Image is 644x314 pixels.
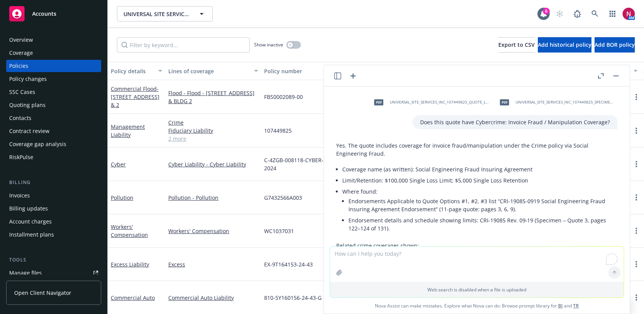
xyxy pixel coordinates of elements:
a: Cyber [111,161,126,168]
p: Web search is disabled when a file is uploaded [335,286,619,293]
a: more [632,293,641,302]
div: Policy number [264,67,326,75]
a: Search [587,6,603,21]
a: Pollution [111,194,133,201]
a: Workers' Compensation [111,223,148,238]
span: Export to CSV [498,41,535,48]
button: UNIVERSAL SITE SERVICES, INC [117,6,213,21]
a: Commercial Auto [111,294,155,301]
button: Export to CSV [498,37,535,53]
a: Manage files [6,267,101,279]
a: more [632,226,641,235]
div: Tools [6,256,101,264]
img: photo [623,8,635,20]
a: Policies [6,60,101,72]
a: Excess Liability [111,261,149,268]
a: BI [558,302,563,309]
span: 810-5Y160156-24-43-G [264,294,322,302]
button: Premium [537,62,583,80]
button: Policy details [108,62,165,80]
div: 6 [543,8,550,15]
span: Add BOR policy [595,41,635,48]
div: Policies [9,60,28,72]
span: Accounts [32,11,56,17]
a: Billing updates [6,202,101,215]
a: Commercial Auto Liability [168,294,258,302]
a: more [632,193,641,202]
input: Filter by keyword... [117,37,250,53]
a: Management Liability [111,123,145,138]
a: Quoting plans [6,99,101,111]
a: Crime [168,118,258,127]
div: pdfUNIVERSAL_SITE_SERVICES_INC_107449825_QUOTE_LETTER (12).pdf [369,93,492,112]
div: pdfUNIVERSAL_SITE_SERVICES_INC_107449825_SPECIMEN_ENDORSEMENTS (2).pdf [495,93,618,112]
div: Billing updates [9,202,48,215]
span: Add historical policy [538,41,591,48]
div: SSC Cases [9,86,35,98]
p: Related crime coverages shown: [336,242,618,250]
div: Billing [6,179,101,186]
div: Policy changes [9,73,47,85]
textarea: To enrich screen reader interactions, please activate Accessibility in Grammarly extension settings [330,247,624,282]
button: Billing method [583,62,641,80]
p: Does this quote have Cybercrime: Invoice Fraud / Manipulation Coverage? [420,118,610,126]
div: Invoices [9,189,30,202]
a: 2 more [168,135,258,143]
a: more [632,126,641,135]
span: pdf [500,99,509,105]
div: Overview [9,34,33,46]
a: Overview [6,34,101,46]
li: Coverage name (as written): Social Engineering Fraud Insuring Agreement [342,164,618,175]
a: TR [573,302,579,309]
button: Add BOR policy [595,37,635,53]
button: Add historical policy [538,37,591,53]
button: Lines of coverage [165,62,261,80]
li: Endorsement details and schedule showing limits: CRI‑19085 Rev. 09‑19 (Specimen – Quote 3, pages ... [348,215,618,234]
div: Manage files [9,267,42,279]
div: Contacts [9,112,31,124]
span: UNIVERSAL_SITE_SERVICES_INC_107449825_SPECIMEN_ENDORSEMENTS (2).pdf [516,100,616,105]
a: Coverage gap analysis [6,138,101,150]
a: RiskPulse [6,151,101,163]
p: Yes. The quote includes coverage for invoice fraud/manipulation under the Crime policy via Social... [336,141,618,158]
a: Fiduciary Liability [168,127,258,135]
span: Show inactive [254,41,283,48]
span: Nova Assist can make mistakes. Explore what Nova can do: Browse prompt library for and [327,298,627,314]
div: Account charges [9,215,52,228]
a: Excess [168,260,258,268]
a: Cyber Liability - Cyber Liability [168,160,258,168]
a: more [632,159,641,169]
a: Commercial Flood [111,85,159,109]
li: Where found: [342,186,618,235]
div: Quoting plans [9,99,46,111]
a: Switch app [605,6,620,21]
a: Workers' Compensation [168,227,258,235]
a: SSC Cases [6,86,101,98]
li: Limit/Retention: $100,000 Single Loss Limit; $5,000 Single Loss Retention [342,175,618,186]
span: Open Client Navigator [14,289,71,297]
a: Pollution - Pollution [168,194,258,202]
div: Coverage [9,47,33,59]
a: Invoices [6,189,101,202]
div: RiskPulse [9,151,33,163]
span: G7432566A003 [264,194,302,202]
a: Coverage [6,47,101,59]
span: pdf [374,99,383,105]
button: Market details [338,62,414,80]
a: Start snowing [552,6,567,21]
span: 107449825 [264,127,292,135]
a: Accounts [6,3,101,25]
button: Expiration date [472,62,537,80]
span: UNIVERSAL_SITE_SERVICES_INC_107449825_QUOTE_LETTER (12).pdf [390,100,490,105]
a: more [632,92,641,102]
div: Contract review [9,125,49,137]
span: EX-9T164153-24-43 [264,260,313,268]
div: Lines of coverage [168,67,250,75]
span: C-4ZGB-008118-CYBER-2024 [264,156,335,172]
a: Installment plans [6,229,101,241]
a: Flood - Flood - [STREET_ADDRESS] & BLDG 2 [168,89,258,105]
button: Effective date [414,62,472,80]
div: Policy details [111,67,154,75]
a: Report a Bug [570,6,585,21]
div: Coverage gap analysis [9,138,66,150]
